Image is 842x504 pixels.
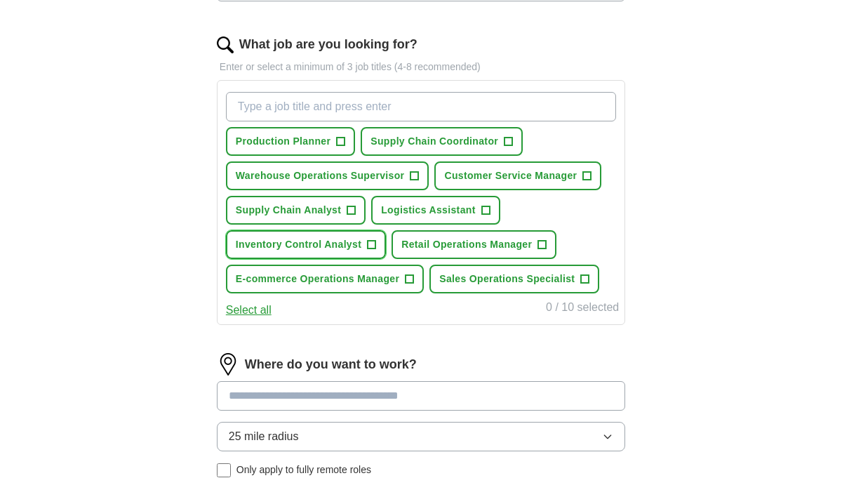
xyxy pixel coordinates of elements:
button: 25 mile radius [217,422,625,451]
img: search.png [217,37,234,53]
button: Supply Chain Analyst [226,196,366,225]
button: E-commerce Operations Manager [226,265,424,293]
img: location.png [217,353,239,376]
label: What job are you looking for? [239,35,417,54]
span: Sales Operations Specialist [439,272,575,286]
span: Supply Chain Coordinator [370,134,498,149]
span: Inventory Control Analyst [236,237,361,252]
label: Where do you want to work? [245,355,417,374]
button: Customer Service Manager [434,161,601,190]
span: Logistics Assistant [381,203,476,218]
div: 0 / 10 selected [546,299,619,319]
p: Enter or select a minimum of 3 job titles (4-8 recommended) [217,60,625,74]
button: Select all [226,302,272,319]
span: Production Planner [236,134,330,149]
input: Type a job title and press enter [226,92,616,121]
button: Warehouse Operations Supervisor [226,161,429,190]
button: Inventory Control Analyst [226,230,386,259]
span: Retail Operations Manager [401,237,532,252]
button: Supply Chain Coordinator [361,127,523,156]
span: Warehouse Operations Supervisor [236,168,405,183]
button: Logistics Assistant [371,196,500,225]
span: E-commerce Operations Manager [236,272,399,286]
span: Customer Service Manager [444,168,577,183]
span: Supply Chain Analyst [236,203,341,218]
button: Sales Operations Specialist [429,265,599,293]
button: Retail Operations Manager [392,230,556,259]
input: Only apply to fully remote roles [217,463,231,477]
button: Production Planner [226,127,355,156]
span: 25 mile radius [229,428,299,445]
span: Only apply to fully remote roles [236,463,371,477]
